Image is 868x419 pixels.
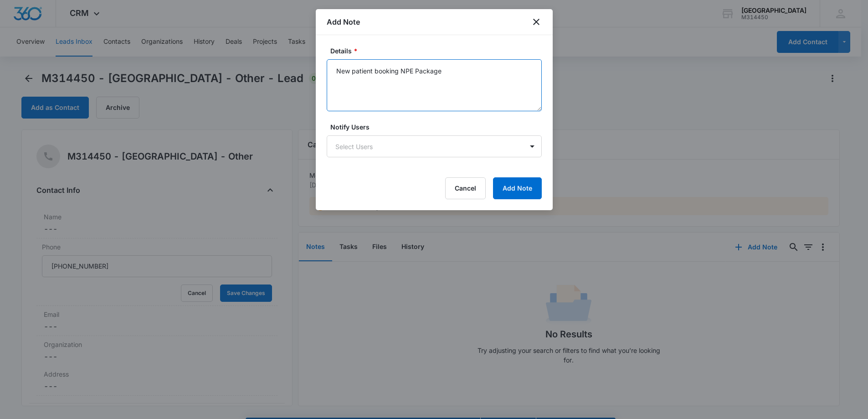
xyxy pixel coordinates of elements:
label: Notify Users [330,122,545,132]
h1: Add Note [327,16,360,27]
label: Details [330,46,545,56]
textarea: New patient booking NPE Package [327,59,542,111]
button: close [531,16,542,27]
button: Add Note [493,177,542,199]
button: Cancel [445,177,486,199]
